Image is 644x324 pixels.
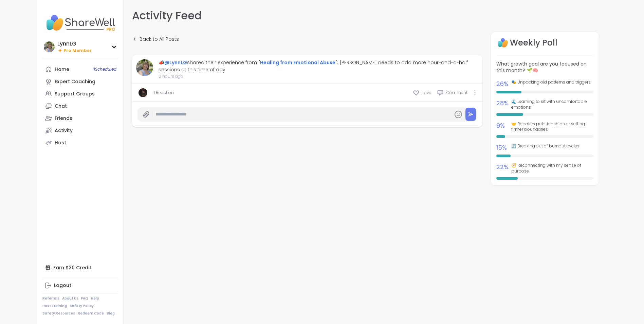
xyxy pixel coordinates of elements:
a: Blog [107,311,115,316]
div: Host [55,140,66,146]
span: 🤝 Repairing relationships or setting firmer boundaries [511,121,593,133]
div: 28 % [496,99,510,110]
div: Home [55,66,69,73]
a: About Us [62,296,78,301]
a: Safety Resources [42,311,75,316]
div: Expert Coaching [55,78,95,85]
img: ShareWell Nav Logo [42,11,118,35]
a: FAQ [81,296,88,301]
a: Referrals [42,296,59,301]
a: Chat [42,100,118,112]
div: Earn $20 Credit [42,262,118,274]
span: 🔄 Breaking out of burnout cycles [511,143,593,152]
a: Redeem Code [78,311,104,316]
a: Support Groups [42,88,118,100]
img: lyssa [139,88,147,97]
span: 🌊 Learning to sit with uncomfortable emotions [511,99,593,110]
span: 🧭 Reconnecting with my sense of purpose [511,163,593,174]
div: 9 % [496,121,510,133]
span: 🎭 Unpacking old patterns and triggers [511,79,593,88]
h4: Weekly Poll [510,37,557,49]
div: 22 % [496,163,510,174]
div: Logout [54,282,71,289]
div: Friends [55,115,72,122]
div: LynnLG [57,40,92,48]
span: Comment [446,90,467,96]
span: 2 hours ago [159,73,478,79]
a: 1 Reaction [154,90,174,96]
a: Expert Coaching [42,75,118,88]
a: Help [91,296,99,301]
a: Activity [42,124,118,137]
div: 📣 shared their experience from " ": [PERSON_NAME] needs to add more hour-and-a-half sessions at t... [159,59,478,73]
span: Back to All Posts [140,36,179,43]
a: Logout [42,280,118,292]
img: LynnLG [44,41,55,52]
a: Host Training [42,304,67,308]
h3: What growth goal are you focused on this month? 🌱🧠 [496,61,593,74]
span: Pro Member [63,48,92,54]
img: LynnLG [136,59,153,76]
a: Home11Scheduled [42,63,118,75]
span: Love [422,90,431,96]
span: 11 Scheduled [92,67,116,72]
div: Chat [55,103,67,110]
a: Back to All Posts [132,32,179,47]
a: @LynnLG [164,59,187,66]
div: 26 % [496,79,510,88]
a: Safety Policy [70,304,94,308]
a: Healing from Emotional Abuse [260,59,335,66]
img: Well Logo [496,36,510,50]
div: 15 % [496,143,510,152]
a: Friends [42,112,118,124]
div: Activity [55,127,73,134]
h3: Activity Feed [132,8,202,23]
a: Host [42,137,118,149]
div: Support Groups [55,91,95,97]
